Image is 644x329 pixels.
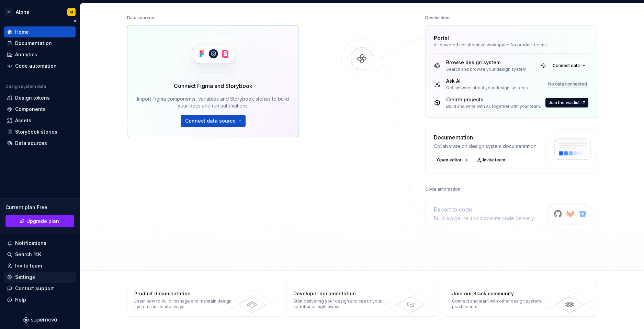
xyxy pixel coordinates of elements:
div: Documentation [434,133,538,141]
a: Components [4,104,76,115]
a: Home [4,26,76,37]
div: M [70,9,73,15]
div: Collaborate on design system documentation. [434,143,538,150]
a: Product documentationLearn how to build, manage and maintain design systems in smarter ways. [127,283,279,317]
div: Assets [15,117,31,124]
div: Get answers about your design systems. [446,85,529,91]
div: Browse design system [446,59,528,66]
span: Join the waitlist [549,100,580,105]
div: No data connected [547,81,588,88]
a: Documentation [4,38,76,49]
button: Notifications [4,238,76,249]
a: Developer documentationStart delivering your design choices to your codebases right away. [286,283,438,317]
div: Developer documentation [293,290,393,297]
div: Portal [434,34,449,42]
button: Collapse sidebar [70,16,80,26]
button: Join the waitlist [545,98,588,107]
div: Join our Slack community [452,290,552,297]
div: Data sources [15,140,47,147]
div: Design system data [5,84,46,89]
a: Settings [4,272,76,283]
span: Upgrade plan [26,218,59,225]
div: Import Figma components, variables and Storybook stories to build your docs and run automations. [137,95,289,109]
a: Join our Slack communityConnect and learn with other design system practitioners. [445,283,597,317]
div: Invite team [15,262,42,269]
div: Create projects [446,96,541,103]
div: Connect Figma and Storybook [174,82,252,90]
a: Analytics [4,49,76,60]
div: Design tokens [15,94,50,101]
div: Home [15,29,29,35]
div: Build a pipeline and automate code delivery. [434,215,535,222]
div: Start delivering your design choices to your codebases right away. [293,298,393,309]
button: Contact support [4,283,76,294]
div: Alpha [16,9,30,15]
span: Open editor [437,157,462,163]
button: Connect data source [181,115,246,127]
div: Code automation [15,63,57,69]
div: Documentation [15,40,52,47]
a: Open editor [434,155,470,165]
div: Components [15,106,46,113]
div: Connect and learn with other design system practitioners. [452,298,552,309]
div: Data sources [127,13,154,23]
div: Code automation [425,184,460,194]
div: Export to code [434,205,535,214]
div: Build and write with AI, together with your team. [446,104,541,109]
div: Contact support [15,285,54,292]
div: AI-powered collaborative workspace for product teams. [434,42,588,48]
a: Design tokens [4,92,76,103]
div: Destinations [425,13,451,23]
span: Connect data [553,63,580,68]
div: Current plan : Free [5,204,74,211]
a: Assets [4,115,76,126]
a: Code automation [4,60,76,71]
div: Help [15,296,26,303]
button: 2FAlphaM [1,4,78,19]
div: Analytics [15,51,37,58]
div: Search ⌘K [15,251,41,258]
button: Help [4,294,76,305]
div: 2F [5,8,13,16]
div: Search and browse your design system. [446,67,528,72]
div: Ask AI [446,78,529,84]
button: Connect data [550,61,588,70]
a: Data sources [4,138,76,149]
div: Learn how to build, manage and maintain design systems in smarter ways. [134,298,234,309]
svg: Supernova Logo [23,317,57,324]
span: Connect data source [185,117,236,124]
button: Upgrade plan [5,215,74,227]
div: Settings [15,274,35,281]
a: Invite team [4,260,76,271]
div: Notifications [15,240,46,247]
div: Product documentation [134,290,234,297]
div: Storybook stories [15,128,57,135]
button: Search ⌘K [4,249,76,260]
span: Invite team [483,157,505,163]
a: Invite team [474,155,508,165]
a: Storybook stories [4,126,76,137]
